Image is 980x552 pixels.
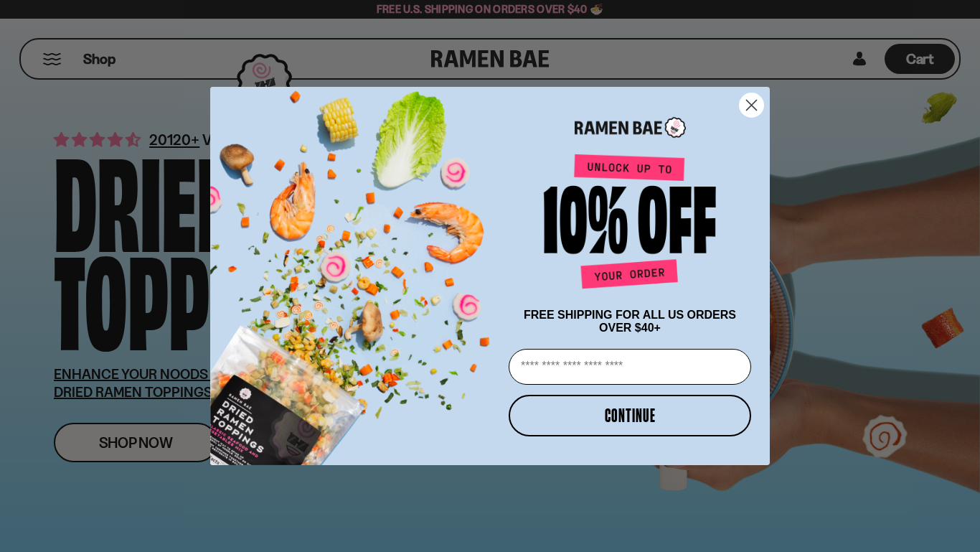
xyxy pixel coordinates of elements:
img: ce7035ce-2e49-461c-ae4b-8ade7372f32c.png [210,75,503,465]
span: FREE SHIPPING FOR ALL US ORDERS OVER $40+ [524,309,736,334]
img: Ramen Bae Logo [575,116,686,139]
button: CONTINUE [509,395,751,436]
img: Unlock up to 10% off [540,154,720,294]
button: Close dialog [739,93,764,118]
